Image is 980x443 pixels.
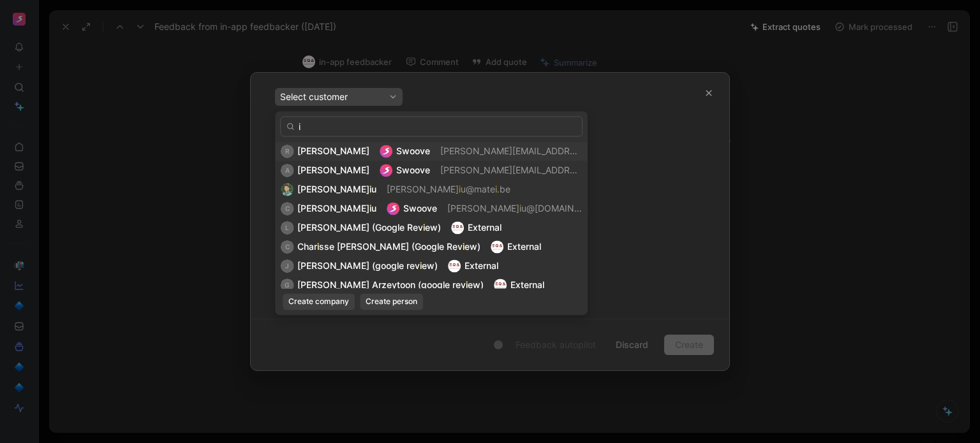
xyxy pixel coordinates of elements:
span: ew) [425,222,441,233]
span: External [468,222,501,233]
span: [PERSON_NAME][EMAIL_ADDRESS][DOMAIN_NAME] [440,145,662,156]
div: J [281,259,293,272]
span: Swoove [396,145,430,156]
span: [PERSON_NAME] [297,184,369,194]
mark: i [420,260,422,271]
span: [PERSON_NAME] [297,164,369,175]
span: [PERSON_NAME] (google rev [297,260,420,271]
div: R [281,145,293,157]
mark: i [495,184,497,194]
span: [PERSON_NAME] (Google Rev [297,222,423,233]
span: [PERSON_NAME][EMAIL_ADDRESS][DOMAIN_NAME] [440,164,662,175]
span: External [510,279,544,290]
span: Char [297,241,317,252]
div: A [281,164,293,177]
span: sse [PERSON_NAME] (Google Rev [319,241,463,252]
span: u [371,203,376,214]
span: [PERSON_NAME] [387,184,459,194]
mark: i [369,184,371,194]
span: ew) [468,279,484,290]
div: L [281,221,293,234]
span: External [464,260,498,271]
input: Search... [280,116,583,136]
div: G [281,279,293,291]
span: [PERSON_NAME] Arzeytoon (google rev [297,279,466,290]
span: u@mate [461,184,495,194]
span: Swoove [403,203,437,214]
span: .be [497,184,510,194]
div: C [281,202,293,215]
mark: i [317,241,319,252]
img: logo [494,279,507,291]
span: ew) [422,260,438,271]
mark: i [459,184,461,194]
span: Swoove [396,164,430,175]
button: Create person [360,293,423,310]
span: ew) [464,241,480,252]
mark: i [466,279,468,290]
span: Create company [288,295,349,308]
button: Create company [283,293,355,310]
img: logo [451,221,464,234]
span: [PERSON_NAME] [297,203,369,214]
img: logo [387,202,399,215]
mark: i [369,203,371,214]
span: u [371,184,376,194]
span: [PERSON_NAME] [447,203,519,214]
img: logo [380,145,392,157]
div: C [281,240,293,253]
img: logo [448,259,461,272]
mark: i [463,241,464,252]
img: logo [491,240,503,253]
img: 5756513680017_7c696020f52e2c09918e_192.png [281,183,293,196]
mark: i [423,222,425,233]
span: External [507,241,541,252]
span: Create person [366,295,417,308]
img: logo [380,164,392,177]
span: u@[DOMAIN_NAME] [521,203,607,214]
span: [PERSON_NAME] [297,145,369,156]
mark: i [519,203,521,214]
